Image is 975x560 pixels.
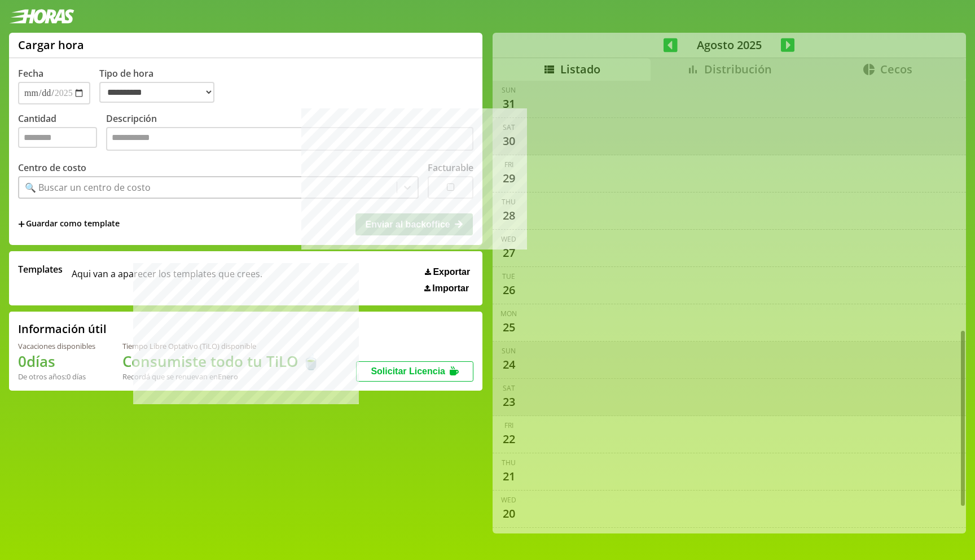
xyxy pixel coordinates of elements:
span: Templates [18,263,63,275]
div: Vacaciones disponibles [18,341,95,351]
label: Cantidad [18,112,106,154]
label: Facturable [428,161,473,174]
span: Aqui van a aparecer los templates que crees. [72,263,262,294]
button: Solicitar Licencia [356,361,473,382]
textarea: Descripción [106,127,473,151]
span: + [18,218,25,230]
span: Importar [432,283,469,294]
div: Tiempo Libre Optativo (TiLO) disponible [122,341,320,351]
img: logotipo [9,9,74,24]
button: Exportar [421,266,473,278]
label: Descripción [106,112,473,154]
span: Solicitar Licencia [371,366,445,376]
span: +Guardar como template [18,218,120,230]
div: De otros años: 0 días [18,371,95,382]
label: Fecha [18,67,43,80]
h1: 0 días [18,351,95,371]
input: Cantidad [18,127,97,148]
select: Tipo de hora [99,82,214,103]
div: 🔍 Buscar un centro de costo [25,181,151,194]
h1: Consumiste todo tu TiLO 🍵 [122,351,320,371]
label: Centro de costo [18,161,86,174]
label: Tipo de hora [99,67,223,104]
h2: Información útil [18,321,107,336]
div: Recordá que se renuevan en [122,371,320,382]
b: Enero [218,371,238,382]
h1: Cargar hora [18,37,84,53]
span: Exportar [433,267,470,277]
